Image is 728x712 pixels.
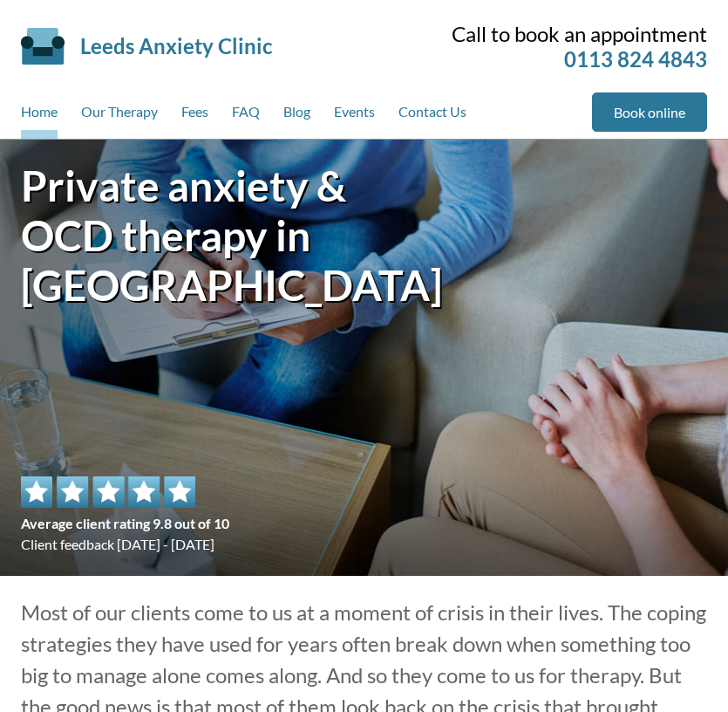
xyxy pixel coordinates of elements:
a: 0113 824 4843 [564,46,707,72]
a: Contact Us [398,92,466,139]
a: Events [334,92,375,139]
h1: Private anxiety & OCD therapy in [GEOGRAPHIC_DATA] [21,161,364,310]
a: Home [21,92,58,139]
a: Blog [283,92,310,139]
a: Book online [592,92,707,132]
div: Client feedback [DATE] - [DATE] [21,476,229,555]
a: Leeds Anxiety Clinic [80,33,272,58]
a: Our Therapy [81,92,158,139]
a: Fees [181,92,208,139]
img: 5 star rating [21,476,195,508]
a: FAQ [232,92,260,139]
span: Average client rating 9.8 out of 10 [21,513,229,534]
